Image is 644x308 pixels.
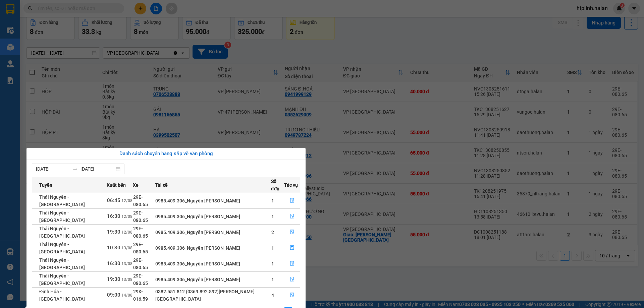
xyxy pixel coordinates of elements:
[133,242,148,254] span: 29E-080.65
[155,197,270,204] div: 0985.409.306_Nguyễn [PERSON_NAME]
[72,166,78,172] span: to
[39,289,85,302] span: Định Hóa - [GEOGRAPHIC_DATA]
[290,214,294,219] span: file-done
[133,194,148,207] span: 29E-080.65
[155,276,270,283] div: 0985.409.306_Nguyễn [PERSON_NAME]
[284,290,300,301] button: file-done
[155,260,270,267] div: 0985.409.306_Nguyễn [PERSON_NAME]
[72,166,78,172] span: swap-right
[133,226,148,239] span: 29E-080.65
[155,288,270,303] div: 0382.551.812 (0369.892.892)[PERSON_NAME][GEOGRAPHIC_DATA]
[133,210,148,223] span: 29E-080.65
[271,198,274,203] span: 1
[133,257,148,270] span: 29E-080.65
[107,197,120,203] span: 06:45
[121,277,132,282] span: 13/08
[271,245,274,251] span: 1
[107,260,120,266] span: 16:30
[155,181,168,189] span: Tài xế
[290,277,294,282] span: file-done
[39,226,85,239] span: Thái Nguyên - [GEOGRAPHIC_DATA]
[36,165,70,173] input: Từ ngày
[284,195,300,206] button: file-done
[133,289,148,302] span: 29K-016.59
[39,210,85,223] span: Thái Nguyên - [GEOGRAPHIC_DATA]
[284,258,300,269] button: file-done
[80,165,114,173] input: Đến ngày
[107,292,120,298] span: 09:00
[284,243,300,253] button: file-done
[107,213,120,219] span: 16:30
[63,16,280,25] li: 271 - [PERSON_NAME] - [GEOGRAPHIC_DATA] - [GEOGRAPHIC_DATA]
[155,229,270,236] div: 0985.409.306_Nguyễn [PERSON_NAME]
[271,214,274,219] span: 1
[121,214,132,219] span: 12/08
[284,274,300,285] button: file-done
[8,8,59,42] img: logo.jpg
[271,277,274,282] span: 1
[290,198,294,203] span: file-done
[290,261,294,266] span: file-done
[121,230,132,235] span: 12/08
[271,261,274,266] span: 1
[32,150,300,158] div: Danh sách chuyến hàng sắp về văn phòng
[271,178,284,192] span: Số đơn
[121,246,132,250] span: 13/08
[39,194,85,207] span: Thái Nguyên - [GEOGRAPHIC_DATA]
[290,245,294,251] span: file-done
[39,181,52,189] span: Tuyến
[39,242,85,254] span: Thái Nguyên - [GEOGRAPHIC_DATA]
[284,227,300,238] button: file-done
[290,293,294,298] span: file-done
[133,181,139,189] span: Xe
[290,230,294,235] span: file-done
[271,293,274,298] span: 4
[8,46,100,68] b: GỬI : VP [GEOGRAPHIC_DATA]
[121,198,132,203] span: 12/08
[39,257,85,270] span: Thái Nguyên - [GEOGRAPHIC_DATA]
[107,181,126,189] span: Xuất bến
[155,244,270,252] div: 0985.409.306_Nguyễn [PERSON_NAME]
[133,273,148,286] span: 29E-080.65
[39,273,85,286] span: Thái Nguyên - [GEOGRAPHIC_DATA]
[121,293,132,298] span: 14/08
[284,211,300,222] button: file-done
[284,181,298,189] span: Tác vụ
[271,230,274,235] span: 2
[155,213,270,220] div: 0985.409.306_Nguyễn [PERSON_NAME]
[107,245,120,251] span: 10:30
[107,229,120,235] span: 19:30
[121,261,132,266] span: 13/08
[107,276,120,282] span: 19:30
